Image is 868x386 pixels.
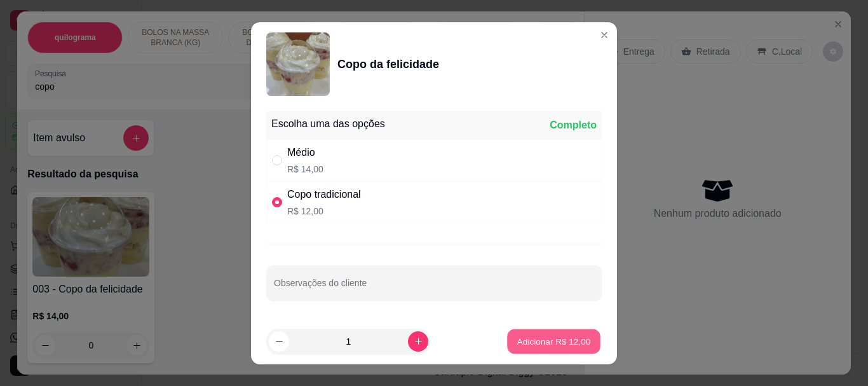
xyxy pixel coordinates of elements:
[550,118,597,133] div: Completo
[266,32,330,96] img: product-image
[337,55,439,73] div: Copo da felicidade
[287,187,361,202] div: Copo tradicional
[269,331,289,352] button: decrease-product-quantity
[271,116,385,132] div: Escolha uma das opções
[287,205,361,217] p: R$ 12,00
[517,335,591,347] p: Adicionar R$ 12,00
[594,25,614,45] button: Close
[408,331,428,352] button: increase-product-quantity
[287,163,323,176] p: R$ 14,00
[287,145,323,160] div: Médio
[274,282,594,294] input: Observações do cliente
[507,329,600,354] button: Adicionar R$ 12,00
